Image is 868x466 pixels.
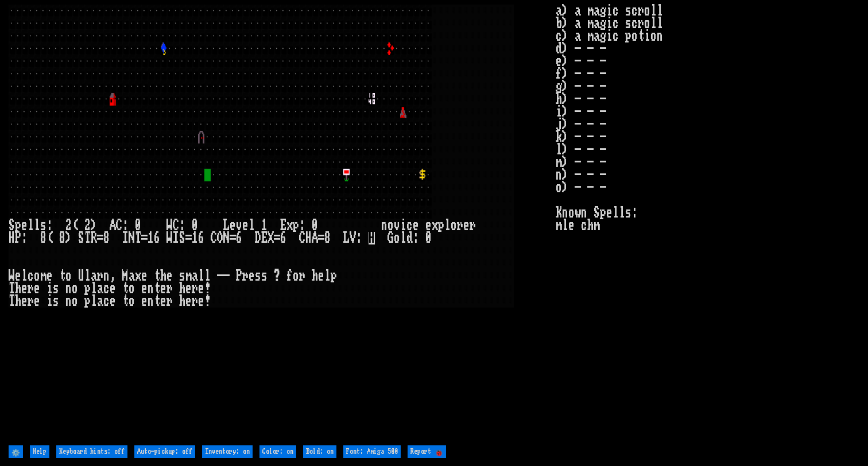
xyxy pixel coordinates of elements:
[381,219,387,232] div: n
[21,219,28,232] div: e
[259,445,296,458] input: Color: on
[148,295,154,308] div: n
[343,232,350,244] div: L
[9,282,15,295] div: T
[103,282,110,295] div: c
[204,295,211,308] div: !
[91,270,97,282] div: a
[299,232,305,244] div: C
[286,219,293,232] div: x
[249,270,255,282] div: e
[369,232,375,244] mark: H
[129,232,135,244] div: N
[394,232,400,244] div: o
[46,270,53,282] div: e
[185,232,192,244] div: =
[46,295,53,308] div: i
[318,270,324,282] div: e
[223,219,230,232] div: L
[9,270,15,282] div: W
[72,282,78,295] div: o
[135,270,141,282] div: x
[135,232,141,244] div: T
[148,232,154,244] div: 1
[122,270,129,282] div: M
[28,282,34,295] div: r
[28,295,34,308] div: r
[413,219,419,232] div: e
[236,232,242,244] div: 6
[179,295,185,308] div: h
[255,232,261,244] div: D
[312,232,318,244] div: A
[122,219,129,232] div: :
[274,270,280,282] div: ?
[46,282,53,295] div: i
[103,295,110,308] div: c
[198,295,204,308] div: e
[65,270,72,282] div: o
[97,270,103,282] div: r
[268,232,274,244] div: X
[154,282,160,295] div: t
[110,295,116,308] div: e
[192,282,198,295] div: r
[97,295,103,308] div: a
[261,232,268,244] div: E
[103,270,110,282] div: n
[312,270,318,282] div: h
[40,219,46,232] div: s
[166,282,173,295] div: r
[56,445,127,458] input: Keyboard hints: off
[179,282,185,295] div: h
[84,295,91,308] div: p
[223,232,230,244] div: N
[198,270,204,282] div: l
[9,232,15,244] div: H
[299,270,305,282] div: r
[59,232,65,244] div: 8
[293,219,299,232] div: p
[470,219,476,232] div: r
[110,219,116,232] div: A
[312,219,318,232] div: 0
[9,295,15,308] div: T
[192,219,198,232] div: 0
[21,270,28,282] div: l
[154,270,160,282] div: t
[122,295,129,308] div: t
[192,295,198,308] div: r
[457,219,463,232] div: r
[15,270,21,282] div: e
[160,295,166,308] div: e
[148,282,154,295] div: n
[84,270,91,282] div: l
[53,282,59,295] div: s
[141,295,148,308] div: e
[84,219,91,232] div: 2
[242,270,249,282] div: r
[350,232,356,244] div: V
[141,270,148,282] div: e
[242,219,249,232] div: e
[91,219,97,232] div: )
[387,232,394,244] div: G
[249,219,255,232] div: l
[185,295,192,308] div: e
[198,232,204,244] div: 6
[30,445,49,458] input: Help
[413,232,419,244] div: :
[230,232,236,244] div: =
[15,282,21,295] div: h
[202,445,253,458] input: Inventory: on
[274,232,280,244] div: =
[78,232,84,244] div: S
[192,232,198,244] div: 1
[46,219,53,232] div: :
[28,270,34,282] div: c
[400,219,406,232] div: i
[9,219,15,232] div: S
[160,282,166,295] div: e
[406,232,413,244] div: d
[179,232,185,244] div: S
